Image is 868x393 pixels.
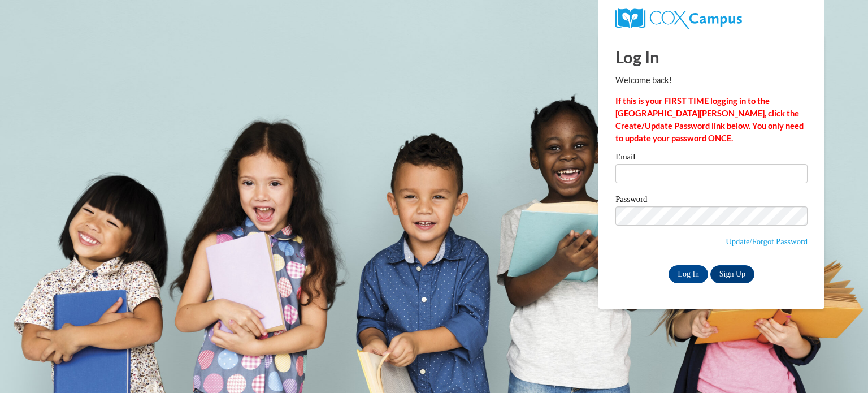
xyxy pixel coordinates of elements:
[615,8,808,29] a: COX Campus
[710,265,754,283] a: Sign Up
[615,195,808,206] label: Password
[669,265,708,283] input: Log In
[615,153,808,164] label: Email
[615,8,742,29] img: COX Campus
[726,237,808,246] a: Update/Forgot Password
[615,45,808,68] h1: Log In
[615,96,804,143] strong: If this is your FIRST TIME logging in to the [GEOGRAPHIC_DATA][PERSON_NAME], click the Create/Upd...
[615,74,808,87] p: Welcome back!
